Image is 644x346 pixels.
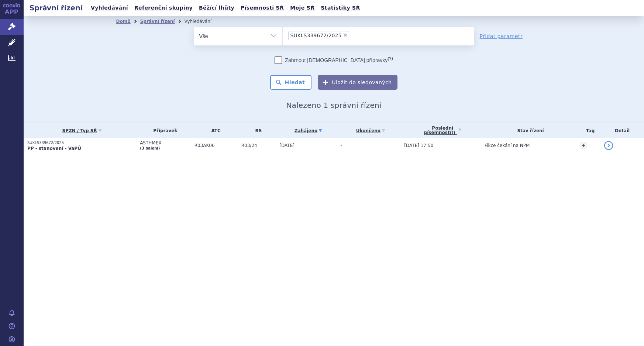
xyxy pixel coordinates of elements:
a: Běžící lhůty [197,3,237,13]
p: SUKLS339672/2025 [27,140,136,145]
span: Nalezeno 1 správní řízení [286,101,381,110]
th: Tag [576,123,600,138]
a: + [580,142,587,149]
a: Statistiky SŘ [318,3,362,13]
span: [DATE] [279,143,295,148]
span: - [341,143,342,148]
li: Vyhledávání [184,16,221,27]
button: Uložit do sledovaných [318,75,397,90]
a: Správní řízení [140,19,175,24]
span: R03/24 [241,143,276,148]
th: Stav řízení [481,123,576,138]
span: R03AK06 [194,143,238,148]
span: ASTHMEX [140,140,191,145]
abbr: (?) [450,131,455,135]
a: (3 balení) [140,146,160,150]
a: Zahájeno [279,126,337,136]
abbr: (?) [388,56,393,61]
a: Poslednípísemnost(?) [404,123,481,138]
a: Referenční skupiny [132,3,195,13]
label: Zahrnout [DEMOGRAPHIC_DATA] přípravky [275,56,393,64]
a: detail [604,141,613,150]
a: Moje SŘ [288,3,317,13]
a: Přidat parametr [480,32,523,40]
span: Fikce čekání na NPM [485,143,530,148]
th: RS [238,123,276,138]
th: Přípravek [136,123,191,138]
a: Domů [116,19,131,24]
span: × [343,33,348,37]
a: Ukončeno [341,126,401,136]
strong: PP - stanovení - VaPÚ [27,146,81,151]
span: SUKLS339672/2025 [290,33,342,38]
a: Písemnosti SŘ [238,3,286,13]
span: [DATE] 17:50 [404,143,433,148]
h2: Správní řízení [24,3,89,13]
a: Vyhledávání [89,3,130,13]
input: SUKLS339672/2025 [351,31,355,40]
button: Hledat [270,75,312,90]
a: SPZN / Typ SŘ [27,126,136,136]
th: Detail [600,123,644,138]
th: ATC [191,123,238,138]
